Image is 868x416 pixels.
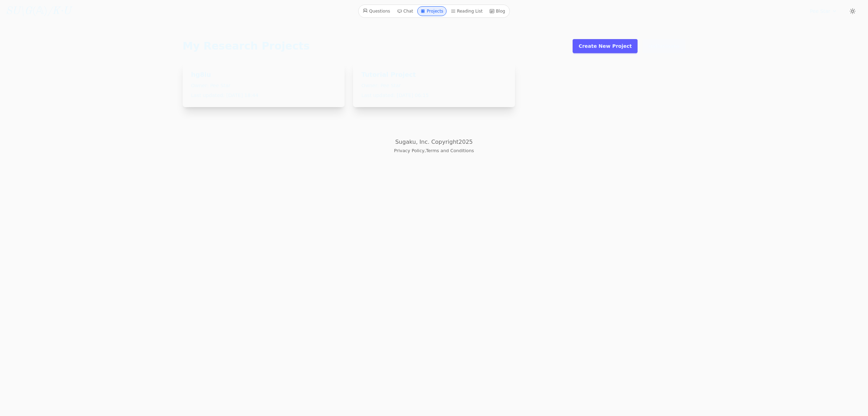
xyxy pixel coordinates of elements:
p: Owner: Pee Star [191,82,336,89]
a: hg8iu [191,70,211,79]
a: Blog [487,6,508,16]
a: Privacy Policy [394,148,425,153]
small: , [394,148,474,153]
h1: My Research Projects [183,40,310,52]
a: Reading List [448,6,486,16]
a: Terms and Conditions [426,148,474,153]
span: Pee Star [810,8,830,15]
a: Chat [394,6,416,16]
span: 2025 [458,139,473,145]
p: Owner: Pee Star [361,82,507,89]
a: Tutorial Project [361,70,416,79]
a: Questions [360,6,393,16]
summary: Pee Star [810,8,837,15]
a: Create New Project [573,39,638,53]
p: Last updated: [DATE] 18:44 [191,92,336,99]
a: Projects [417,6,446,16]
a: SU\G(𝔸)/K·U [6,5,71,17]
p: Last updated: [DATE] 06:15 [361,92,507,99]
i: SU\G [6,6,32,16]
i: /K·U [47,6,71,16]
